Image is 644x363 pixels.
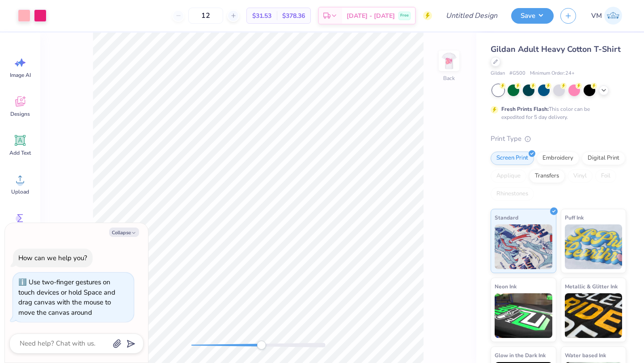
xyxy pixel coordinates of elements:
[587,7,626,25] a: VM
[509,70,525,77] span: # G500
[495,293,552,338] img: Neon Ink
[491,152,534,165] div: Screen Print
[565,224,623,269] img: Puff Ink
[501,106,549,113] strong: Fresh Prints Flash:
[18,278,115,317] div: Use two-finger gestures on touch devices or hold Space and drag canvas with the mouse to move the...
[565,282,618,291] span: Metallic & Glitter Ink
[443,74,455,82] div: Back
[491,70,505,77] span: Gildan
[9,149,31,156] span: Add Text
[11,188,29,195] span: Upload
[439,7,504,25] input: Untitled Design
[10,110,30,118] span: Designs
[10,72,31,79] span: Image AI
[257,341,266,350] div: Accessibility label
[604,7,622,25] img: Victoria Major
[595,169,616,183] div: Foil
[491,187,534,201] div: Rhinestones
[495,282,517,291] span: Neon Ink
[530,70,575,77] span: Minimum Order: 24 +
[495,224,552,269] img: Standard
[511,8,554,24] button: Save
[491,134,626,144] div: Print Type
[495,350,546,360] span: Glow in the Dark Ink
[529,169,565,183] div: Transfers
[495,213,518,222] span: Standard
[188,8,223,24] input: – –
[440,52,458,70] img: Back
[591,11,602,21] span: VM
[582,152,625,165] div: Digital Print
[491,169,526,183] div: Applique
[565,350,606,360] span: Water based Ink
[537,152,579,165] div: Embroidery
[18,253,87,262] div: How can we help you?
[252,11,271,21] span: $31.53
[282,11,305,21] span: $378.36
[400,13,409,19] span: Free
[568,169,593,183] div: Vinyl
[347,11,395,21] span: [DATE] - [DATE]
[501,105,611,121] div: This color can be expedited for 5 day delivery.
[109,228,139,237] button: Collapse
[565,213,584,222] span: Puff Ink
[491,44,621,55] span: Gildan Adult Heavy Cotton T-Shirt
[565,293,623,338] img: Metallic & Glitter Ink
